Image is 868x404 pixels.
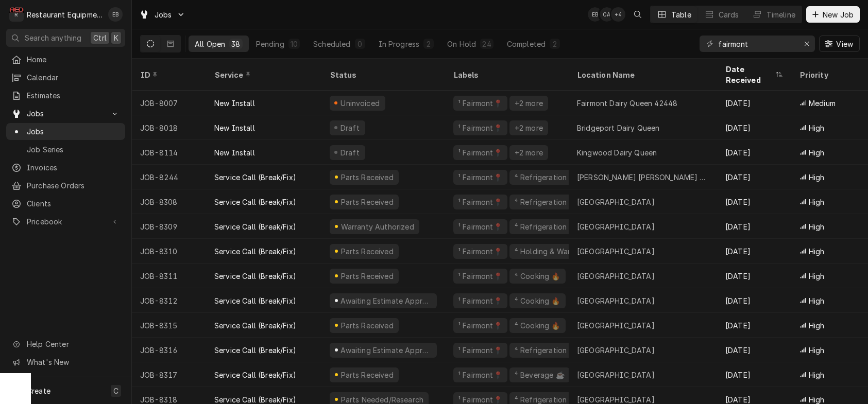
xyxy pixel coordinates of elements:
div: All Open [195,39,225,49]
div: ¹ Fairmont📍 [457,221,503,232]
span: Ctrl [93,32,107,43]
span: High [809,295,825,306]
div: Service Call (Break/Fix) [214,221,296,232]
span: C [113,385,118,396]
span: Calendar [27,72,120,83]
div: Service Call (Break/Fix) [214,197,296,207]
a: Home [6,51,125,68]
div: ¹ Fairmont📍 [457,370,503,380]
div: [DATE] [717,264,791,288]
div: ¹ Fairmont📍 [457,172,503,183]
div: Status [330,69,435,80]
a: Estimates [6,87,125,104]
div: ¹ Fairmont📍 [457,98,503,109]
div: Parts Received [339,172,395,183]
div: EB [108,7,123,22]
div: ⁴ Cooking 🔥 [514,320,561,331]
div: [DATE] [717,189,791,214]
a: Invoices [6,159,125,176]
div: ⁴ Refrigeration ❄️ [514,172,579,183]
div: [DATE] [717,91,791,115]
div: [DATE] [717,338,791,362]
div: ¹ Fairmont📍 [457,345,503,356]
div: JOB-8018 [132,115,206,140]
div: ⁴ Refrigeration ❄️ [514,345,579,356]
div: Draft [339,122,361,133]
div: 10 [291,39,298,49]
div: +2 more [514,147,544,158]
span: High [809,221,825,232]
div: Location Name [577,69,707,80]
div: Service Call (Break/Fix) [214,172,296,183]
div: JOB-8114 [132,140,206,165]
div: JOB-8311 [132,264,206,288]
div: Draft [339,147,361,158]
div: Restaurant Equipment Diagnostics [27,9,103,20]
div: 38 [231,39,240,49]
span: Purchase Orders [27,180,120,191]
div: JOB-8317 [132,362,206,387]
div: Parts Received [339,370,395,380]
div: [GEOGRAPHIC_DATA] [577,271,655,282]
span: High [809,345,825,356]
button: View [819,36,860,52]
div: [GEOGRAPHIC_DATA] [577,370,655,380]
div: New Install [214,147,255,158]
div: [GEOGRAPHIC_DATA] [577,345,655,356]
div: R [9,7,24,22]
div: Fairmont Dairy Queen 42448 [577,98,677,109]
span: Search anything [25,32,81,43]
div: New Install [214,122,255,133]
div: [GEOGRAPHIC_DATA] [577,221,655,232]
div: ⁴ Cooking 🔥 [514,295,561,306]
div: CA [600,7,614,22]
div: In Progress [379,39,420,49]
div: New Install [214,98,255,109]
div: [DATE] [717,288,791,313]
div: Cards [719,9,739,20]
span: High [809,320,825,331]
div: 24 [482,39,491,49]
div: JOB-8312 [132,288,206,313]
span: K [114,32,118,43]
span: View [834,39,855,49]
div: Service Call (Break/Fix) [214,370,296,380]
div: Service Call (Break/Fix) [214,295,296,306]
span: High [809,197,825,207]
a: Purchase Orders [6,177,125,194]
button: Open search [629,6,646,23]
div: JOB-8310 [132,239,206,264]
div: Service [214,69,311,80]
div: ¹ Fairmont📍 [457,197,503,207]
div: Pending [256,39,284,49]
a: Go to Jobs [6,105,125,122]
div: + 4 [611,7,625,22]
div: 0 [357,39,363,49]
span: What's New [27,357,119,367]
span: Clients [27,198,120,209]
div: Emily Bird's Avatar [108,7,123,22]
div: Chrissy Adams's Avatar [600,7,614,22]
input: Keyword search [718,36,795,52]
div: Timeline [767,9,795,20]
span: Job Series [27,144,120,155]
div: On Hold [447,39,476,49]
div: ⁴ Refrigeration ❄️ [514,221,579,232]
a: Calendar [6,69,125,86]
span: New Job [821,9,856,20]
div: Parts Received [339,320,395,331]
div: ¹ Fairmont📍 [457,147,503,158]
div: ¹ Fairmont📍 [457,295,503,306]
div: [DATE] [717,313,791,338]
div: ¹ Fairmont📍 [457,246,503,257]
div: Parts Received [339,246,395,257]
div: [PERSON_NAME] [PERSON_NAME] #349 [577,172,709,183]
div: Labels [453,69,560,80]
div: JOB-8244 [132,165,206,189]
div: [GEOGRAPHIC_DATA] [577,320,655,331]
div: Parts Received [339,271,395,282]
a: Go to Pricebook [6,213,125,230]
div: ⁴ Holding & Warming ♨️ [514,246,599,257]
div: Bridgeport Dairy Queen [577,122,660,133]
span: High [809,147,825,158]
